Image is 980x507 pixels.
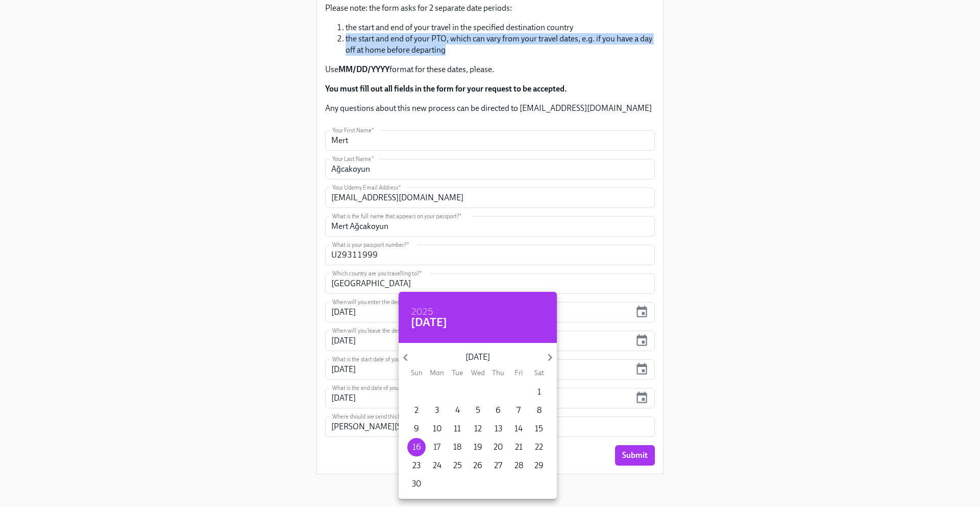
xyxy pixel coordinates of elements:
p: 2 [414,405,419,416]
button: 14 [509,420,528,438]
p: 4 [455,405,460,416]
p: 25 [453,460,462,471]
p: 13 [495,423,502,434]
p: 12 [474,423,482,434]
span: Sat [530,368,548,378]
p: 11 [454,423,461,434]
button: 2025 [411,307,433,317]
button: 7 [509,401,528,420]
button: 28 [509,456,528,475]
p: 28 [514,460,523,471]
span: Tue [448,368,467,378]
button: 4 [448,401,467,420]
button: 30 [407,475,426,493]
p: [DATE] [412,352,543,363]
button: 8 [530,401,548,420]
p: 18 [453,442,461,453]
button: 26 [469,456,487,475]
button: 1 [530,383,548,401]
p: 7 [517,405,521,416]
button: 17 [428,438,446,456]
button: 16 [407,438,426,456]
button: 18 [448,438,467,456]
button: 5 [469,401,487,420]
button: 11 [448,420,467,438]
button: 12 [469,420,487,438]
button: 23 [407,456,426,475]
p: 24 [433,460,442,471]
h6: 2025 [411,304,433,320]
span: Sun [407,368,426,378]
button: 2 [407,401,426,420]
button: 27 [489,456,507,475]
p: 3 [435,405,439,416]
span: Fri [509,368,528,378]
button: 21 [509,438,528,456]
p: 16 [412,442,421,453]
button: 20 [489,438,507,456]
p: 30 [412,478,421,490]
button: 19 [469,438,487,456]
button: 13 [489,420,507,438]
p: 23 [412,460,421,471]
p: 6 [496,405,501,416]
h4: [DATE] [411,315,447,330]
button: 22 [530,438,548,456]
button: 3 [428,401,446,420]
button: 6 [489,401,507,420]
p: 29 [534,460,544,471]
span: Thu [489,368,507,378]
p: 15 [535,423,543,434]
p: 20 [494,442,503,453]
p: 22 [535,442,543,453]
button: 9 [407,420,426,438]
p: 10 [433,423,442,434]
button: 15 [530,420,548,438]
button: 24 [428,456,446,475]
p: 26 [473,460,482,471]
p: 9 [414,423,419,434]
span: Wed [469,368,487,378]
p: 1 [537,386,541,398]
button: 29 [530,456,548,475]
button: [DATE] [411,317,447,328]
p: 17 [433,442,440,453]
p: 19 [474,442,482,453]
span: Mon [428,368,446,378]
p: 5 [476,405,480,416]
p: 8 [537,405,542,416]
p: 14 [514,423,523,434]
p: 21 [515,442,523,453]
p: 27 [494,460,502,471]
button: 10 [428,420,446,438]
button: 25 [448,456,467,475]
